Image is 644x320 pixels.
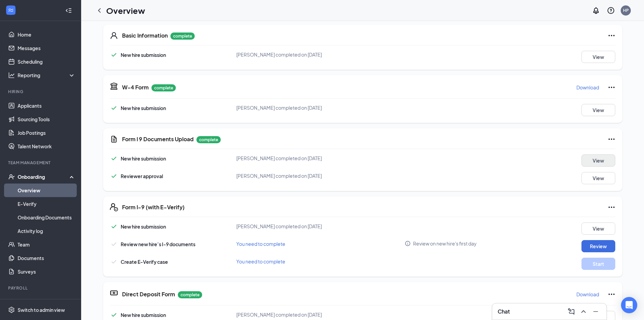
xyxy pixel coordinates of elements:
p: complete [178,291,202,298]
div: Hiring [8,89,74,94]
svg: Notifications [592,6,600,15]
svg: Minimize [592,307,600,316]
span: [PERSON_NAME] completed on [DATE] [236,173,322,179]
svg: ChevronUp [579,307,588,316]
a: Surveys [18,265,75,278]
h5: W-4 Form [122,84,149,91]
svg: TaxGovernmentIcon [110,82,118,90]
h5: Form I 9 Documents Upload [122,135,194,143]
span: Review on new hire's first day [413,240,477,247]
a: Applicants [18,99,75,112]
button: View [581,104,615,116]
svg: ChevronLeft [95,6,103,15]
p: complete [196,136,221,143]
span: [PERSON_NAME] completed on [DATE] [236,155,322,161]
a: Documents [18,251,75,265]
a: Home [18,28,75,41]
div: Reporting [18,72,76,79]
button: ChevronUp [578,306,589,317]
svg: Checkmark [110,172,118,180]
svg: Info [405,240,411,247]
button: Minimize [590,306,601,317]
a: Job Postings [18,126,75,140]
svg: Ellipses [607,135,616,143]
button: ComposeMessage [566,306,577,317]
a: Sourcing Tools [18,112,75,126]
p: complete [151,84,176,91]
h5: Form I-9 (with E-Verify) [122,204,185,211]
svg: User [110,31,118,40]
a: Overview [18,184,75,197]
h5: Direct Deposit Form [122,291,175,298]
span: You need to complete [236,258,285,264]
a: PayrollCrown [18,295,75,309]
button: Download [576,82,599,93]
div: Payroll [8,285,74,291]
span: [PERSON_NAME] completed on [DATE] [236,105,322,111]
h1: Overview [106,5,145,16]
button: View [581,51,615,63]
svg: Checkmark [110,154,118,163]
a: E-Verify [18,197,75,211]
svg: WorkstreamLogo [7,7,14,14]
span: New hire submission [121,155,166,162]
button: Download [576,289,599,300]
p: Download [576,84,599,91]
svg: CustomFormIcon [110,135,118,143]
svg: FormI9EVerifyIcon [110,203,118,211]
button: View [581,154,615,167]
p: Download [576,291,599,298]
span: [PERSON_NAME] completed on [DATE] [236,312,322,318]
svg: Checkmark [110,222,118,231]
span: New hire submission [121,105,166,111]
a: Messages [18,41,75,55]
svg: Analysis [8,72,15,79]
span: New hire submission [121,52,166,58]
p: complete [170,33,195,40]
div: Open Intercom Messenger [621,297,637,313]
svg: DirectDepositIcon [110,289,118,297]
div: HP [623,7,629,13]
span: New hire submission [121,223,166,230]
svg: Checkmark [110,311,118,319]
h5: Basic Information [122,32,168,39]
a: Scheduling [18,55,75,68]
a: Team [18,238,75,251]
span: You need to complete [236,241,285,247]
svg: UserCheck [8,173,15,180]
a: Onboarding Documents [18,211,75,224]
h3: Chat [498,308,510,315]
button: View [581,172,615,184]
button: Review [581,240,615,252]
svg: Settings [8,306,15,313]
button: Start [581,258,615,270]
svg: Checkmark [110,104,118,112]
div: Team Management [8,160,74,166]
span: Review new hire’s I-9 documents [121,241,195,247]
svg: QuestionInfo [607,6,615,15]
svg: Checkmark [110,258,118,266]
span: Reviewer approval [121,173,163,179]
button: View [581,222,615,235]
span: New hire submission [121,312,166,318]
div: Onboarding [18,173,70,180]
span: [PERSON_NAME] completed on [DATE] [236,51,322,58]
a: Activity log [18,224,75,238]
svg: Ellipses [607,83,616,91]
div: Switch to admin view [18,306,65,313]
svg: ComposeMessage [567,307,575,316]
svg: Collapse [65,7,72,14]
svg: Checkmark [110,51,118,59]
a: Talent Network [18,140,75,153]
svg: Ellipses [607,203,616,211]
svg: Ellipses [607,290,616,298]
svg: Checkmark [110,240,118,248]
span: Create E-Verify case [121,259,168,265]
svg: Ellipses [607,31,616,40]
span: [PERSON_NAME] completed on [DATE] [236,223,322,229]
